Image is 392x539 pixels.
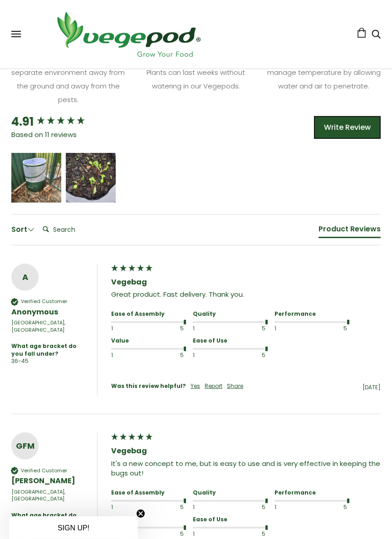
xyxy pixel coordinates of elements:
div: 5 [161,325,184,333]
div: 4.91 star rating [36,115,86,128]
button: Close teaser [136,509,145,518]
div: What age bracket do you fall under? [11,343,83,358]
div: 1 [111,325,134,333]
div: 1 [193,530,216,538]
div: Overall product rating out of 5: 4.91 [11,113,107,130]
a: Search [372,30,381,40]
div: SIGN UP!Close teaser [9,516,138,539]
div: Sort [11,225,34,235]
div: 5 [161,504,184,511]
div: GFM [11,439,39,453]
div: 1 [193,504,216,511]
div: 5 [324,325,347,333]
div: Quality [193,489,265,497]
div: Anonymous [11,307,88,317]
div: Vegebag [111,446,381,456]
div: 1 [274,325,298,333]
div: Verified Customer [21,298,67,305]
div: Yes [191,382,200,390]
div: Quality [193,310,265,318]
div: [PERSON_NAME] [11,476,88,486]
div: It's a new concept to me, but is easy to use and is very effective in keeping the bugs out! [111,459,381,478]
div: Based on 11 reviews [11,130,107,139]
div: 5 [242,504,265,511]
div: 5 [161,352,184,359]
div: 5 [324,504,347,511]
div: 36-45 [11,358,29,365]
div: 1 [193,352,216,359]
div: 1 [111,504,134,511]
div: Ease of Use [193,516,265,524]
div: Share [227,382,243,390]
div: Great product. Fast delivery. Thank you. [111,289,381,299]
div: 5 [242,325,265,333]
div: 1 [274,504,298,511]
div: 4.91 [11,113,34,130]
div: Report [205,382,222,390]
div: What age bracket do you fall under? [11,512,83,527]
input: Search [39,220,112,239]
div: [DATE] [248,384,381,392]
div: Performance [274,310,347,318]
span: SIGN UP! [58,524,89,532]
div: Performance [274,489,347,497]
div: Value [111,516,184,524]
div: 5 star rating [110,432,153,444]
div: 5 [242,352,265,359]
div: Ease of Assembly [111,310,184,318]
div: Value [111,337,184,345]
div: 5 [161,530,184,538]
div: 1 [111,352,134,359]
div: Write Review [314,116,381,139]
div: Was this review helpful? [111,382,186,390]
div: 1 [193,325,216,333]
div: 5 star rating [110,264,153,275]
div: A [11,270,39,284]
div: Ease of Use [193,337,265,345]
img: Vegepod [49,9,208,59]
div: [GEOGRAPHIC_DATA], [GEOGRAPHIC_DATA] [11,489,88,503]
div: Vegebag [111,277,381,287]
div: Verified Customer [21,467,67,474]
div: [GEOGRAPHIC_DATA], [GEOGRAPHIC_DATA] [11,319,88,333]
div: Reviews Tabs [318,224,381,242]
div: Ease of Assembly [111,489,184,497]
div: 5 [242,530,265,538]
div: Product Reviews [318,224,381,234]
img: Review Image - Vegebag [11,153,61,203]
img: Review Image - Vegebag [66,153,116,203]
